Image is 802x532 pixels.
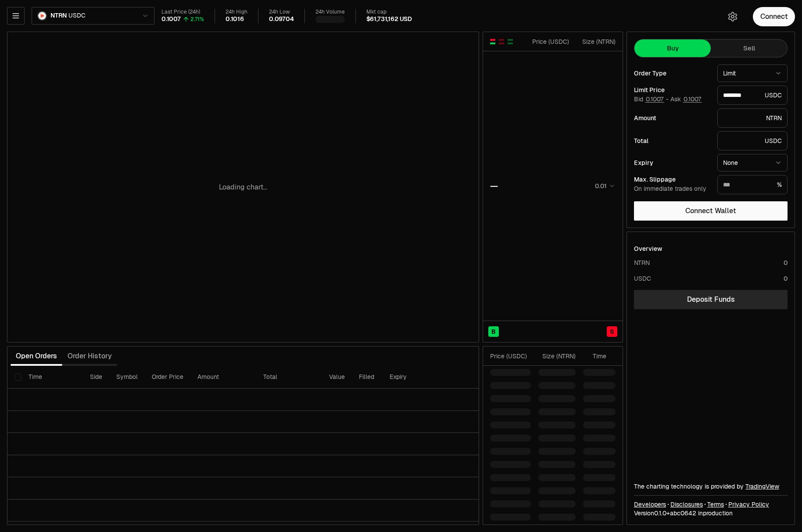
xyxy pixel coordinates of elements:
[322,366,352,389] th: Value
[489,38,496,45] button: Show Buy and Sell Orders
[634,160,710,166] div: Expiry
[226,9,247,15] div: 24h High
[366,9,412,15] div: Mkt cap
[38,12,46,20] img: NTRN Logo
[717,154,788,171] button: None
[490,352,531,361] div: Price ( USDC )
[634,39,711,57] button: Buy
[670,509,696,517] span: abc0642303f7973f7e64c0e9ad08efc95dc282de
[383,366,442,389] th: Expiry
[491,327,496,336] span: B
[507,38,514,45] button: Show Buy Orders Only
[62,347,117,365] button: Order History
[683,96,702,103] button: 0.1007
[634,244,662,253] div: Overview
[634,509,788,518] div: Version 0.1.0 + in production
[634,138,710,144] div: Total
[670,500,703,509] a: Disclosures
[11,347,62,365] button: Open Orders
[634,185,710,193] div: On immediate trades only
[68,12,85,20] span: USDC
[83,366,109,389] th: Side
[745,482,779,490] a: TradingView
[21,366,83,389] th: Time
[634,500,666,509] a: Developers
[634,290,788,309] a: Deposit Funds
[161,15,181,23] div: 0.1007
[670,96,702,104] span: Ask
[717,86,788,105] div: USDC
[269,9,294,15] div: 24h Low
[576,37,616,46] div: Size ( NTRN )
[610,327,614,336] span: S
[161,9,204,15] div: Last Price (24h)
[634,258,650,267] div: NTRN
[784,274,788,283] div: 0
[707,500,724,509] a: Terms
[717,175,788,194] div: %
[498,38,505,45] button: Show Sell Orders Only
[145,366,190,389] th: Order Price
[352,366,383,389] th: Filled
[219,182,267,193] p: Loading chart...
[784,258,788,267] div: 0
[109,366,145,389] th: Symbol
[490,180,498,192] div: —
[14,374,21,381] button: Select all
[538,352,576,361] div: Size ( NTRN )
[592,181,616,191] button: 0.01
[634,274,651,283] div: USDC
[753,7,795,26] button: Connect
[728,500,769,509] a: Privacy Policy
[634,176,710,182] div: Max. Slippage
[583,352,606,361] div: Time
[530,37,569,46] div: Price ( USDC )
[717,131,788,150] div: USDC
[645,96,664,103] button: 0.1007
[50,12,67,20] span: NTRN
[634,70,710,76] div: Order Type
[634,482,788,491] div: The charting technology is provided by
[315,9,345,15] div: 24h Volume
[717,108,788,128] div: NTRN
[226,15,244,23] div: 0.1016
[634,115,710,121] div: Amount
[711,39,787,57] button: Sell
[634,87,710,93] div: Limit Price
[269,15,294,23] div: 0.09704
[256,366,322,389] th: Total
[634,201,788,221] button: Connect Wallet
[190,16,204,23] div: 2.71%
[366,15,412,23] div: $61,731,162 USD
[634,96,669,104] span: Bid -
[190,366,256,389] th: Amount
[717,64,788,82] button: Limit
